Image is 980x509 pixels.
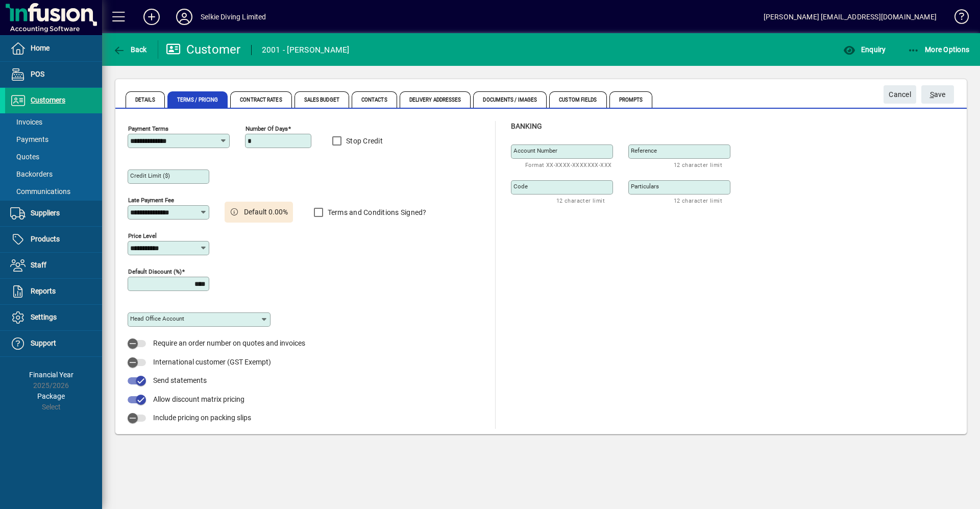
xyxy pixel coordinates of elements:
span: Backorders [10,170,53,178]
button: Cancel [884,85,916,104]
span: Delivery Addresses [400,91,471,108]
span: Banking [511,122,542,130]
span: Allow discount matrix pricing [153,395,244,403]
span: Contacts [352,91,397,108]
a: Reports [5,279,102,304]
button: Profile [168,8,201,26]
span: Require an order number on quotes and invoices [153,339,305,347]
button: Add [135,8,168,26]
span: Details [126,91,165,108]
span: Send statements [153,376,207,384]
label: Stop Credit [344,136,383,146]
span: Suppliers [31,209,60,217]
a: Staff [5,253,102,278]
span: Terms / Pricing [167,91,228,108]
div: Customer [166,41,241,58]
a: Quotes [5,148,102,165]
span: Products [31,235,60,243]
mat-hint: 12 character limit [674,195,722,206]
span: Payments [10,135,48,143]
span: Default 0.00% [244,207,288,217]
a: Backorders [5,165,102,183]
mat-label: Particulars [631,183,659,190]
mat-label: Account number [513,147,557,154]
button: Back [110,40,150,59]
mat-label: Payment Terms [128,125,168,132]
a: Communications [5,183,102,200]
mat-hint: 12 character limit [674,159,722,171]
mat-hint: 12 character limit [556,195,605,206]
a: Invoices [5,113,102,131]
span: Home [31,44,50,52]
a: Knowledge Base [947,2,967,35]
span: International customer (GST Exempt) [153,358,271,366]
span: Staff [31,261,46,269]
a: Products [5,227,102,252]
span: Back [113,45,147,54]
a: Suppliers [5,201,102,226]
span: Sales Budget [295,91,349,108]
span: ave [930,86,946,103]
span: Cancel [889,86,911,103]
span: Quotes [10,153,39,161]
app-page-header-button: Back [102,40,158,59]
span: Contract Rates [230,91,291,108]
span: Prompts [609,91,653,108]
span: More Options [908,45,970,54]
span: S [930,90,934,99]
span: Communications [10,187,70,196]
button: Enquiry [841,40,888,59]
mat-label: Head Office Account [130,315,184,322]
a: Home [5,36,102,61]
a: Support [5,331,102,356]
span: Financial Year [29,371,73,379]
mat-label: Code [513,183,528,190]
span: POS [31,70,44,78]
mat-label: Number of days [246,125,288,132]
div: 2001 - [PERSON_NAME] [262,42,350,58]
a: Settings [5,305,102,330]
mat-label: Price Level [128,232,157,239]
span: Custom Fields [549,91,606,108]
mat-label: Credit Limit ($) [130,172,170,179]
span: Settings [31,313,57,321]
button: More Options [905,40,972,59]
div: Selkie Diving Limited [201,9,266,25]
a: POS [5,62,102,87]
mat-label: Reference [631,147,657,154]
span: Invoices [10,118,42,126]
span: Package [37,392,65,400]
span: Reports [31,287,56,295]
mat-label: Late Payment Fee [128,197,174,204]
span: Documents / Images [473,91,547,108]
span: Include pricing on packing slips [153,414,251,422]
mat-hint: Format XX-XXXX-XXXXXXX-XXX [525,159,611,171]
label: Terms and Conditions Signed? [326,207,427,217]
span: Support [31,339,56,347]
mat-label: Default Discount (%) [128,268,182,275]
span: Enquiry [843,45,886,54]
div: [PERSON_NAME] [EMAIL_ADDRESS][DOMAIN_NAME] [764,9,937,25]
a: Payments [5,131,102,148]
span: Customers [31,96,65,104]
button: Save [921,85,954,104]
